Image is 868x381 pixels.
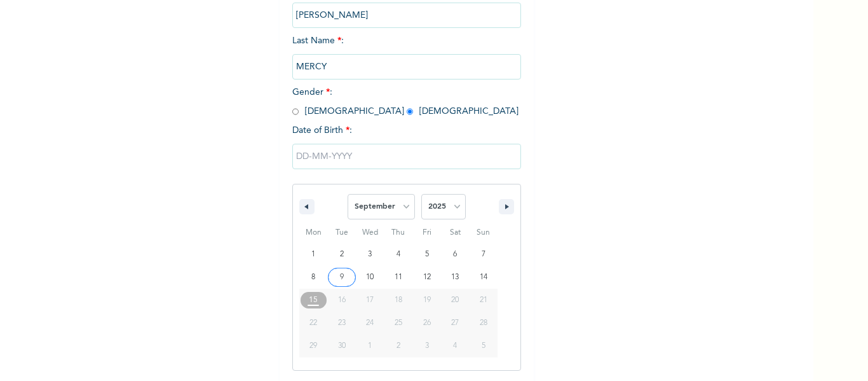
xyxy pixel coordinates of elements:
span: 4 [397,243,400,266]
button: 9 [328,266,356,289]
button: 22 [299,312,328,335]
button: 11 [384,266,413,289]
span: Tue [328,223,356,243]
button: 19 [412,289,441,312]
button: 20 [441,289,470,312]
span: Thu [384,223,413,243]
span: Gender : [DEMOGRAPHIC_DATA] [DEMOGRAPHIC_DATA] [292,88,519,116]
button: 15 [299,289,328,312]
span: Sat [441,223,470,243]
button: 8 [299,266,328,289]
span: 30 [338,335,346,357]
span: 14 [480,266,487,289]
span: Wed [356,223,384,243]
span: Mon [299,223,328,243]
span: 26 [423,312,431,335]
button: 3 [356,243,384,266]
span: 16 [338,289,346,312]
button: 24 [356,312,384,335]
button: 26 [412,312,441,335]
span: 8 [311,266,315,289]
span: 24 [366,312,374,335]
button: 27 [441,312,470,335]
button: 16 [328,289,356,312]
button: 12 [412,266,441,289]
button: 18 [384,289,413,312]
button: 5 [412,243,441,266]
span: 11 [395,266,402,289]
span: 29 [309,335,317,357]
span: Last Name : [292,36,521,71]
span: Date of Birth : [292,124,352,137]
span: 21 [480,289,487,312]
input: Enter your last name [292,54,521,80]
button: 17 [356,289,384,312]
button: 30 [328,335,356,357]
span: 9 [340,266,344,289]
span: 15 [309,289,318,312]
button: 14 [469,266,498,289]
button: 10 [356,266,384,289]
span: 20 [451,289,459,312]
button: 25 [384,312,413,335]
span: 23 [338,312,346,335]
span: Sun [469,223,498,243]
button: 21 [469,289,498,312]
button: 28 [469,312,498,335]
span: 18 [395,289,402,312]
button: 23 [328,312,356,335]
button: 13 [441,266,470,289]
span: 13 [451,266,459,289]
button: 7 [469,243,498,266]
input: Enter your first name [292,3,521,28]
button: 2 [328,243,356,266]
span: 12 [423,266,431,289]
span: 2 [340,243,344,266]
span: 7 [482,243,485,266]
span: 28 [480,312,487,335]
button: 29 [299,335,328,357]
span: 5 [425,243,429,266]
button: 6 [441,243,470,266]
span: Fri [412,223,441,243]
button: 1 [299,243,328,266]
span: 27 [451,312,459,335]
span: 1 [311,243,315,266]
span: 3 [368,243,372,266]
span: 22 [309,312,317,335]
span: 10 [366,266,374,289]
span: 17 [366,289,374,312]
span: 6 [453,243,457,266]
button: 4 [384,243,413,266]
span: 19 [423,289,431,312]
span: 25 [395,312,402,335]
input: DD-MM-YYYY [292,144,521,169]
